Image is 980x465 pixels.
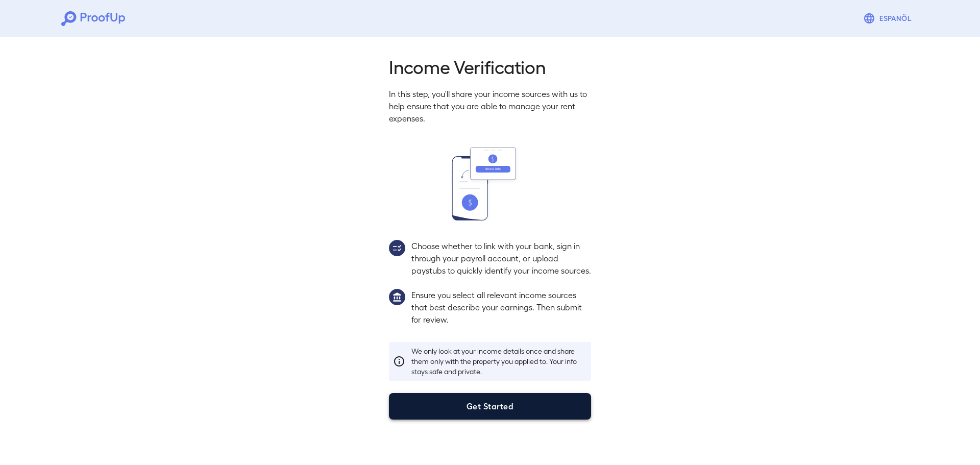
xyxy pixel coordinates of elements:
[389,88,591,125] p: In this step, you'll share your income sources with us to help ensure that you are able to manage...
[452,147,528,221] img: transfer_money.svg
[389,393,591,420] button: Get Started
[859,8,919,29] button: Espanõl
[389,240,405,256] img: group2.svg
[389,55,591,78] h2: Income Verification
[411,289,591,326] p: Ensure you select all relevant income sources that best describe your earnings. Then submit for r...
[411,240,591,277] p: Choose whether to link with your bank, sign in through your payroll account, or upload paystubs t...
[411,346,587,377] p: We only look at your income details once and share them only with the property you applied to. Yo...
[389,289,405,305] img: group1.svg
